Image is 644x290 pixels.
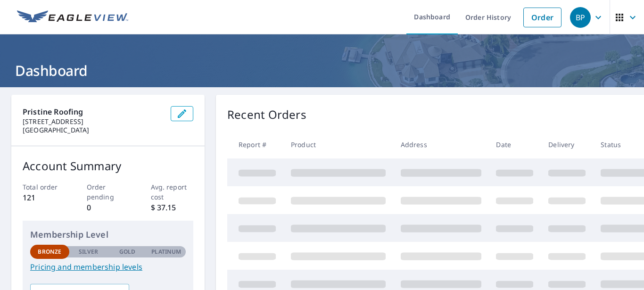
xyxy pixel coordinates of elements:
[119,248,135,256] p: Gold
[87,202,130,213] p: 0
[11,61,633,80] h1: Dashboard
[488,131,541,158] th: Date
[227,106,306,123] p: Recent Orders
[17,10,128,25] img: EV Logo
[38,248,61,256] p: Bronze
[23,182,66,192] p: Total order
[393,131,489,158] th: Address
[227,131,283,158] th: Report #
[151,202,194,213] p: $ 37.15
[570,7,591,28] div: BP
[283,131,393,158] th: Product
[541,131,593,158] th: Delivery
[23,126,163,134] p: [GEOGRAPHIC_DATA]
[523,8,561,27] a: Order
[23,117,163,126] p: [STREET_ADDRESS]
[79,248,99,256] p: Silver
[151,182,194,202] p: Avg. report cost
[23,157,193,174] p: Account Summary
[23,106,163,117] p: Pristine Roofing
[23,192,66,203] p: 121
[30,228,186,241] p: Membership Level
[30,261,186,273] a: Pricing and membership levels
[87,182,130,202] p: Order pending
[151,248,181,256] p: Platinum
